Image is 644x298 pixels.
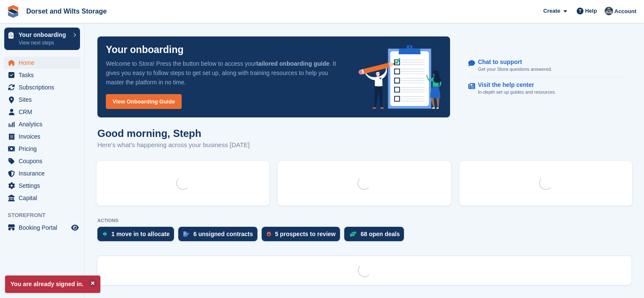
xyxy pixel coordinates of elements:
[19,81,69,93] span: Subscriptions
[4,118,80,130] a: menu
[97,128,250,139] h1: Good morning, Steph
[4,81,80,93] a: menu
[478,66,552,73] p: Get your Stora questions answered.
[605,7,613,15] img: Steph Chick
[102,231,107,237] img: move_ins_to_allocate_icon-fdf77a2bb77ea45bf5b3d319d69a93e2d87916cf1d5bf7949dd705db3b84f3ca.svg
[19,32,69,38] p: Your onboarding
[19,143,69,155] span: Pricing
[5,276,100,293] p: You are already signed in.
[256,60,329,67] strong: tailored onboarding guide
[111,231,170,237] div: 1 move in to allocate
[19,180,69,192] span: Settings
[19,106,69,118] span: CRM
[19,94,69,106] span: Sites
[478,89,556,96] p: In-depth set up guides and resources.
[97,227,178,245] a: 1 move in to allocate
[106,94,182,109] a: View Onboarding Guide
[4,57,80,69] a: menu
[468,54,623,78] a: Chat to support Get your Stora questions answered.
[19,118,69,130] span: Analytics
[193,231,253,237] div: 6 unsigned contracts
[183,231,189,237] img: contract_signature_icon-13c848040528278c33f63329250d36e43548de30e8caae1d1a13099fd9432cc5.svg
[19,222,69,234] span: Booking Portal
[19,57,69,69] span: Home
[106,45,184,55] p: Your onboarding
[4,167,80,179] a: menu
[349,231,357,237] img: deal-1b604bf984904fb50ccaf53a9ad4b4a5d6e5aea283cecdc64d6e3604feb123c2.svg
[4,222,80,234] a: menu
[4,180,80,192] a: menu
[478,81,550,89] p: Visit the help center
[4,69,80,81] a: menu
[4,131,80,142] a: menu
[70,223,80,233] a: Preview store
[585,7,597,15] span: Help
[7,5,19,18] img: stora-icon-8386f47178a22dfd0bd8f6a31ec36ba5ce8667c1dd55bd0f319d3a0aa187defe.svg
[97,218,631,223] p: ACTIONS
[262,227,344,245] a: 5 prospects to review
[178,227,262,245] a: 6 unsigned contracts
[19,69,69,81] span: Tasks
[19,192,69,204] span: Capital
[267,231,271,237] img: prospect-51fa495bee0391a8d652442698ab0144808aea92771e9ea1ae160a38d050c398.svg
[19,131,69,142] span: Invoices
[359,45,442,109] img: onboarding-info-6c161a55d2c0e0a8cae90662b2fe09162a5109e8cc188191df67fb4f79e88e88.svg
[4,155,80,167] a: menu
[361,231,400,237] div: 68 open deals
[19,39,69,47] p: View next steps
[468,77,623,100] a: Visit the help center In-depth set up guides and resources.
[4,106,80,118] a: menu
[19,167,69,179] span: Insurance
[344,227,409,245] a: 68 open deals
[614,7,636,16] span: Account
[23,4,110,18] a: Dorset and Wilts Storage
[8,211,84,220] span: Storefront
[4,192,80,204] a: menu
[4,143,80,155] a: menu
[543,7,560,15] span: Create
[4,28,80,50] a: Your onboarding View next steps
[106,59,345,87] p: Welcome to Stora! Press the button below to access your . It gives you easy to follow steps to ge...
[478,58,545,66] p: Chat to support
[97,140,250,150] p: Here's what's happening across your business [DATE]
[275,231,336,237] div: 5 prospects to review
[19,155,69,167] span: Coupons
[4,94,80,106] a: menu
